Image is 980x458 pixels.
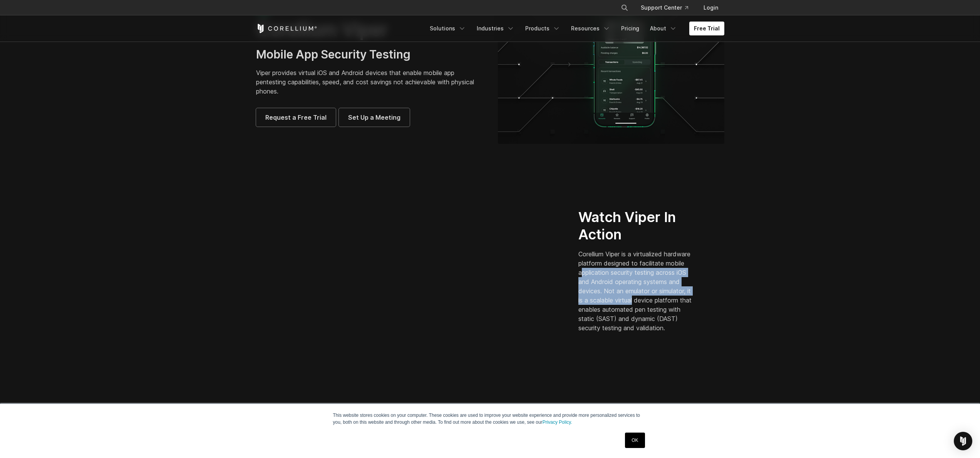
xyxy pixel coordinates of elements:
[625,433,645,448] a: OK
[635,1,694,15] a: Support Center
[339,108,410,127] a: Set Up a Meeting
[333,412,647,426] p: This website stores cookies on your computer. These cookies are used to improve your website expe...
[611,1,724,15] div: Navigation Menu
[256,24,317,33] a: Corellium Home
[265,113,327,122] span: Request a Free Trial
[645,22,682,35] a: About
[578,209,695,243] h2: Watch Viper In Action
[521,22,565,35] a: Products
[578,249,695,333] p: Corellium Viper is a virtualized hardware platform designed to facilitate mobile application secu...
[348,113,400,122] span: Set Up a Meeting
[616,22,644,35] a: Pricing
[697,1,724,15] a: Login
[566,22,615,35] a: Resources
[256,108,336,127] a: Request a Free Trial
[256,68,482,96] p: Viper provides virtual iOS and Android devices that enable mobile app pentesting capabilities, sp...
[425,22,471,35] a: Solutions
[256,47,410,61] span: Mobile App Security Testing
[618,1,632,15] button: Search
[543,420,572,425] a: Privacy Policy.
[472,22,519,35] a: Industries
[425,22,724,35] div: Navigation Menu
[689,22,724,35] a: Free Trial
[954,432,972,450] div: Open Intercom Messenger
